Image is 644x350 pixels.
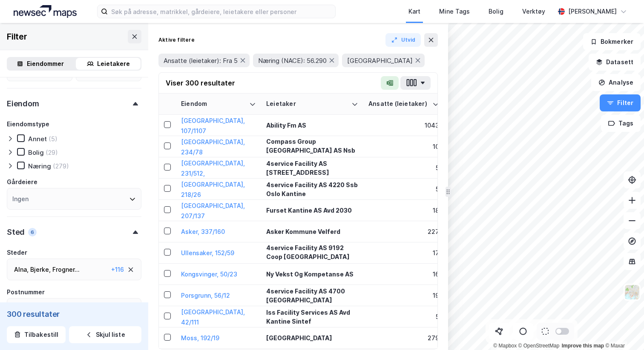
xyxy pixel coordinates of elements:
[591,74,641,91] button: Analyse
[7,227,25,237] div: Sted
[368,333,439,342] div: 279
[368,291,439,300] div: 19
[347,57,413,65] span: [GEOGRAPHIC_DATA]
[14,5,77,18] img: logo.a4113a55bc3d86da70a041830d287a7e.svg
[266,227,358,236] div: Asker Kommune Velferd
[489,6,503,17] div: Bolig
[7,287,45,297] div: Postnummer
[601,309,644,350] iframe: Chat Widget
[7,248,27,258] div: Steder
[266,137,358,164] div: Compass Group [GEOGRAPHIC_DATA] AS Nsb S23
[166,78,235,88] div: Viser 300 resultater
[266,287,358,304] div: 4service Facility AS 4700 [GEOGRAPHIC_DATA]
[562,343,604,349] a: Improve this map
[385,33,421,47] button: Utvid
[181,100,246,108] div: Eiendom
[7,30,27,43] div: Filter
[28,162,51,170] div: Næring
[266,206,358,215] div: Furset Kantine AS Avd 2030
[27,59,64,69] div: Eiendommer
[368,312,439,321] div: 5
[266,243,358,270] div: 4service Facility AS 9192 Coop [GEOGRAPHIC_DATA] Gardermoen
[493,343,517,349] a: Mapbox
[108,5,335,18] input: Søk på adresse, matrikkel, gårdeiere, leietakere eller personer
[52,265,80,275] div: Frogner ...
[368,270,439,279] div: 16
[53,162,69,170] div: (279)
[368,206,439,215] div: 18
[97,59,130,69] div: Leietakere
[7,309,141,319] div: 300 resultater
[522,6,545,17] div: Verktøy
[7,119,49,129] div: Eiendomstype
[266,121,358,130] div: Ability Fm AS
[7,99,39,109] div: Eiendom
[368,163,439,172] div: 5
[266,270,358,279] div: Ny Vekst Og Kompetanse AS
[266,308,358,326] div: Iss Facility Services AS Avd Kantine Sintef
[368,121,439,130] div: 1043
[111,265,124,275] div: + 116
[518,343,560,349] a: OpenStreetMap
[601,309,644,350] div: Kontrollprogram for chat
[258,57,327,65] span: Næring (NACE): 56.290
[14,265,29,275] div: Alna ,
[46,148,58,157] div: (29)
[12,194,29,204] div: Ingen
[368,142,439,151] div: 10
[266,180,358,198] div: 4service Facility AS 4220 Ssb Oslo Kantine
[49,135,57,143] div: (5)
[266,333,358,342] div: [GEOGRAPHIC_DATA]
[439,6,470,17] div: Mine Tags
[28,135,47,143] div: Annet
[7,326,66,343] button: Tilbakestill
[368,100,429,108] div: Ansatte (leietaker)
[30,265,51,275] div: Bjerke ,
[266,159,358,177] div: 4service Facility AS [STREET_ADDRESS]
[408,6,420,17] div: Kart
[600,94,641,111] button: Filter
[589,54,641,71] button: Datasett
[164,57,238,65] span: Ansatte (leietaker): Fra 5
[368,227,439,236] div: 227
[69,326,141,343] button: Skjul liste
[7,177,37,187] div: Gårdeiere
[624,284,640,300] img: Z
[368,185,439,193] div: 5
[601,115,641,132] button: Tags
[28,148,44,157] div: Bolig
[266,100,348,108] div: Leietaker
[28,228,37,236] div: 6
[158,37,195,43] div: Aktive filtere
[568,6,617,17] div: [PERSON_NAME]
[158,72,182,83] button: 5 mer
[368,248,439,257] div: 17
[583,33,641,50] button: Bokmerker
